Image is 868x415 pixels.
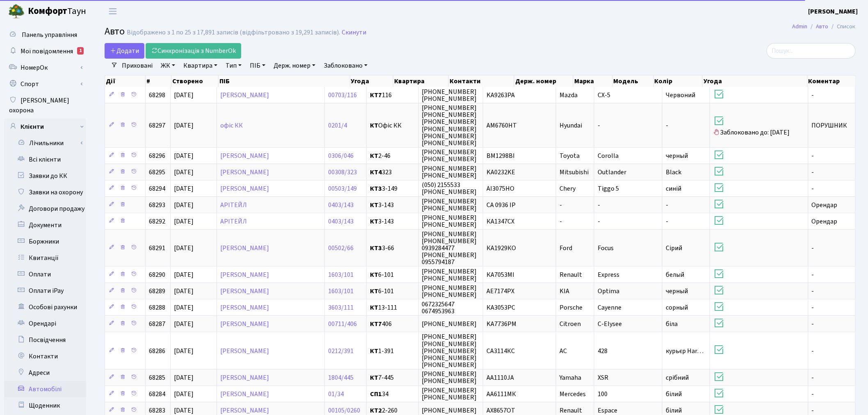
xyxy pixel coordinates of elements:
[487,91,515,100] span: KA9263PA
[220,121,243,130] a: офіс КК
[220,373,269,382] a: [PERSON_NAME]
[328,319,357,328] a: 00711/406
[370,217,378,226] b: КТ
[598,319,622,328] span: C-Elysee
[220,168,269,177] a: [PERSON_NAME]
[174,303,194,312] span: [DATE]
[598,303,621,312] span: Cayenne
[812,91,814,100] span: -
[328,201,354,210] a: 0403/143
[174,406,194,415] span: [DATE]
[370,169,415,176] span: 323
[598,244,614,253] span: Focus
[422,213,477,229] span: [PHONE_NUMBER] [PHONE_NUMBER]
[119,59,156,73] a: Приховані
[4,92,86,119] a: [PERSON_NAME] охорона
[328,270,354,279] a: 1603/101
[809,7,858,16] b: [PERSON_NAME]
[598,373,608,382] span: XSR
[666,244,682,253] span: Сірий
[666,270,684,279] span: белый
[812,373,814,382] span: -
[4,365,86,381] a: Адреси
[487,373,514,382] span: АА1110JA
[370,304,415,311] span: 13-111
[328,91,357,100] a: 00703/116
[666,303,688,312] span: сорный
[222,59,245,73] a: Тип
[422,300,455,316] span: 0672325647 0674953963
[812,287,814,296] span: -
[220,151,269,160] a: [PERSON_NAME]
[767,43,856,59] input: Пошук...
[174,121,194,130] span: [DATE]
[22,30,77,39] span: Панель управління
[4,266,86,283] a: Оплати
[560,347,567,356] span: AC
[812,244,814,253] span: -
[422,319,477,328] span: [PHONE_NUMBER]
[105,43,144,59] a: Додати
[4,184,86,201] a: Заявки на охорону
[370,270,378,279] b: КТ
[350,75,393,87] th: Угода
[370,321,415,327] span: 406
[220,319,269,328] a: [PERSON_NAME]
[149,270,165,279] span: 68290
[174,373,194,382] span: [DATE]
[110,46,139,55] span: Додати
[328,151,354,160] a: 0306/046
[370,202,415,208] span: 3-143
[666,201,668,210] span: -
[370,348,415,354] span: 1-391
[174,270,194,279] span: [DATE]
[149,91,165,100] span: 68298
[4,233,86,250] a: Боржники
[422,180,477,196] span: (050) 2155533 [PHONE_NUMBER]
[666,319,678,328] span: біла
[149,287,165,296] span: 68289
[812,390,814,399] span: -
[487,121,517,130] span: AM6760HT
[4,381,86,397] a: Автомобілі
[149,347,165,356] span: 68286
[220,270,269,279] a: [PERSON_NAME]
[487,303,515,312] span: КА3053РС
[613,75,654,87] th: Модель
[487,287,514,296] span: AE7174PX
[174,390,194,399] span: [DATE]
[666,390,682,399] span: білий
[560,151,580,160] span: Toyota
[370,271,415,278] span: 6-101
[174,319,194,328] span: [DATE]
[598,270,619,279] span: Express
[812,347,814,356] span: -
[105,24,125,39] span: Авто
[370,151,378,160] b: КТ
[370,288,415,294] span: 6-101
[422,283,477,299] span: [PHONE_NUMBER] [PHONE_NUMBER]
[666,406,682,415] span: білий
[174,201,194,210] span: [DATE]
[812,168,814,177] span: -
[220,244,269,253] a: [PERSON_NAME]
[220,406,269,415] a: [PERSON_NAME]
[220,347,269,356] a: [PERSON_NAME]
[4,43,86,59] a: Мої повідомлення1
[487,319,516,328] span: KA7736PM
[393,75,449,87] th: Квартира
[812,217,838,226] span: Орендар
[812,319,814,328] span: -
[666,287,688,296] span: черный
[816,22,829,31] a: Авто
[812,184,814,193] span: -
[370,319,382,328] b: КТ7
[149,303,165,312] span: 68288
[103,5,123,18] button: Переключити навігацію
[654,75,703,87] th: Колір
[219,75,350,87] th: ПІБ
[370,168,382,177] b: КТ4
[560,270,582,279] span: Renault
[370,218,415,225] span: 3-143
[320,59,371,73] a: Заблоковано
